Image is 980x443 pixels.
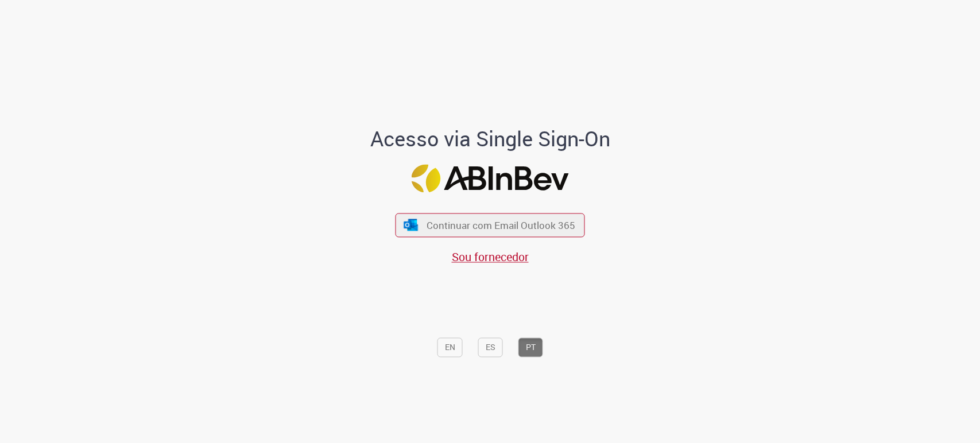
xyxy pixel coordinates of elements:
button: PT [518,338,543,357]
a: Sou fornecedor [452,249,529,265]
button: ícone Azure/Microsoft 360 Continuar com Email Outlook 365 [396,213,585,237]
img: Logo ABInBev [412,164,569,192]
span: Continuar com Email Outlook 365 [427,219,575,232]
h1: Acesso via Single Sign-On [331,128,649,151]
img: ícone Azure/Microsoft 360 [402,219,419,231]
button: ES [478,338,503,357]
button: EN [437,338,463,357]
